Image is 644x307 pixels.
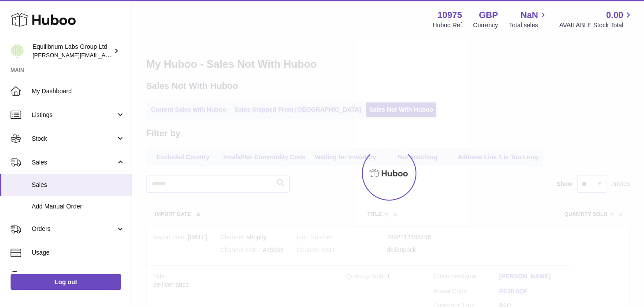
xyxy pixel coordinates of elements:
[11,274,121,290] a: Log out
[11,44,24,58] img: h.woodrow@theliverclinic.com
[479,9,498,21] strong: GBP
[509,9,548,29] a: NaN Total sales
[32,225,116,233] span: Orders
[509,21,548,29] span: Total sales
[32,181,125,189] span: Sales
[520,9,538,21] span: NaN
[32,158,116,167] span: Sales
[433,21,462,29] div: Huboo Ref
[473,21,498,29] div: Currency
[559,21,633,29] span: AVAILABLE Stock Total
[606,9,623,21] span: 0.00
[32,249,125,257] span: Usage
[32,87,125,95] span: My Dashboard
[438,9,462,21] strong: 10975
[32,111,116,119] span: Listings
[32,202,125,211] span: Add Manual Order
[33,43,112,59] div: Equilibrium Labs Group Ltd
[32,135,116,143] span: Stock
[559,9,633,29] a: 0.00 AVAILABLE Stock Total
[33,51,177,58] span: [PERSON_NAME][EMAIL_ADDRESS][DOMAIN_NAME]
